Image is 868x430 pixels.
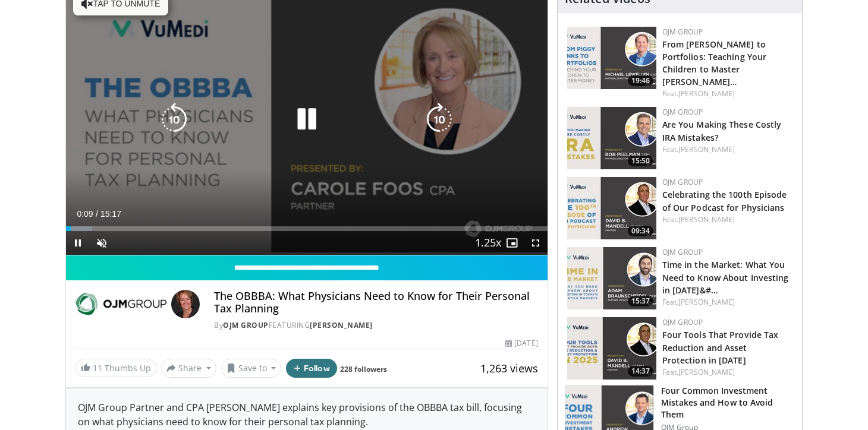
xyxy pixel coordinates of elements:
[662,259,789,295] a: Time in the Market: What You Need to Know About Investing in [DATE]&#…
[214,320,537,331] div: By FEATURING
[286,359,337,378] button: Follow
[662,107,703,117] a: OJM Group
[161,359,216,378] button: Share
[678,367,735,377] a: [PERSON_NAME]
[678,144,735,154] a: [PERSON_NAME]
[93,362,102,374] span: 11
[100,209,121,219] span: 15:17
[476,231,500,255] button: Playback Rate
[628,366,653,377] span: 14:37
[223,320,269,330] a: OJM Group
[505,338,537,349] div: [DATE]
[662,144,792,155] div: Feat.
[567,177,656,239] a: 09:34
[76,290,166,318] img: OJM Group
[567,27,656,89] img: 282c92bf-9480-4465-9a17-aeac8df0c943.150x105_q85_crop-smart_upscale.jpg
[340,364,387,374] a: 228 followers
[567,107,656,169] a: 15:50
[66,231,90,255] button: Pause
[662,317,703,327] a: OJM Group
[524,231,548,255] button: Fullscreen
[678,297,735,307] a: [PERSON_NAME]
[662,39,767,87] a: From [PERSON_NAME] to Portfolios: Teaching Your Children to Master [PERSON_NAME]…
[662,88,792,99] div: Feat.
[662,189,787,213] a: Celebrating the 100th Episode of Our Podcast for Physicians
[678,214,735,225] a: [PERSON_NAME]
[628,75,653,86] span: 19:46
[567,247,656,309] img: cfc453be-3f74-41d3-a301-0743b7c46f05.150x105_q85_crop-smart_upscale.jpg
[77,209,93,219] span: 0:09
[76,359,156,377] a: 11 Thumbs Up
[96,209,98,219] span: /
[628,226,653,236] span: 09:34
[662,297,792,308] div: Feat.
[500,231,524,255] button: Enable picture-in-picture mode
[214,290,537,315] h4: The OBBBA: What Physicians Need to Know for Their Personal Tax Planning
[662,247,703,257] a: OJM Group
[662,329,779,365] a: Four Tools That Provide Tax Reduction and Asset Protection in [DATE]
[567,247,656,309] a: 15:37
[567,177,656,239] img: 7438bed5-bde3-4519-9543-24a8eadaa1c2.150x105_q85_crop-smart_upscale.jpg
[90,231,114,255] button: Unmute
[678,88,735,99] a: [PERSON_NAME]
[171,290,200,318] img: Avatar
[66,226,548,231] div: Progress Bar
[480,361,538,375] span: 1,263 views
[310,320,373,330] a: [PERSON_NAME]
[662,27,703,37] a: OJM Group
[662,119,782,143] a: Are You Making These Costly IRA Mistakes?
[628,156,653,166] span: 15:50
[628,296,653,306] span: 15:37
[661,385,795,420] h3: Four Common Investment Mistakes and How to Avoid Them
[221,359,282,378] button: Save to
[567,317,656,380] a: 14:37
[567,27,656,89] a: 19:46
[567,107,656,169] img: 4b415aee-9520-4d6f-a1e1-8e5e22de4108.150x105_q85_crop-smart_upscale.jpg
[662,214,792,225] div: Feat.
[662,367,792,378] div: Feat.
[662,177,703,187] a: OJM Group
[567,317,656,380] img: 6704c0a6-4d74-4e2e-aaba-7698dfbc586a.150x105_q85_crop-smart_upscale.jpg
